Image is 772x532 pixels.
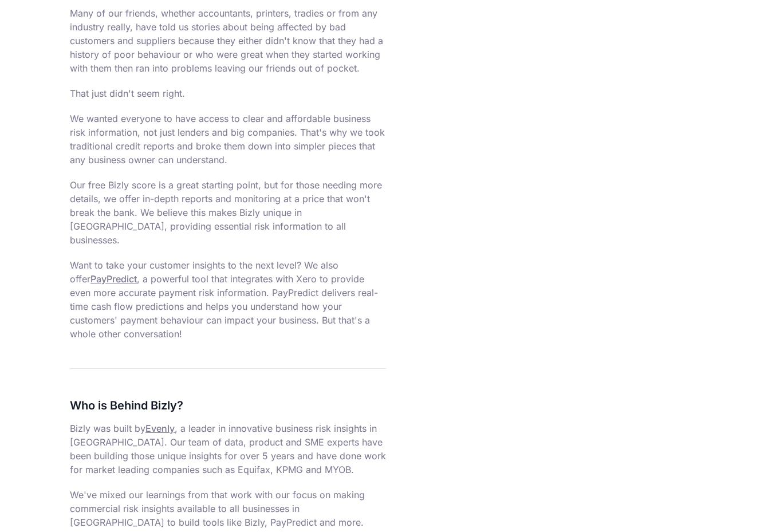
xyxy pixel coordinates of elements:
h3: Who is Behind Bizly? [70,396,386,415]
p: Bizly was built by , a leader in innovative business risk insights in [GEOGRAPHIC_DATA]. Our team... [70,421,386,476]
p: Many of our friends, whether accountants, printers, tradies or from any industry really, have tol... [70,6,386,75]
p: Want to take your customer insights to the next level? We also offer , a powerful tool that integ... [70,258,386,341]
p: We've mixed our learnings from that work with our focus on making commercial risk insights availa... [70,488,386,529]
p: That just didn't seem right. [70,86,386,100]
a: PayPredict [90,273,137,285]
p: We wanted everyone to have access to clear and affordable business risk information, not just len... [70,112,386,167]
p: Our free Bizly score is a great starting point, but for those needing more details, we offer in-d... [70,178,386,247]
a: Evenly [145,423,175,434]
